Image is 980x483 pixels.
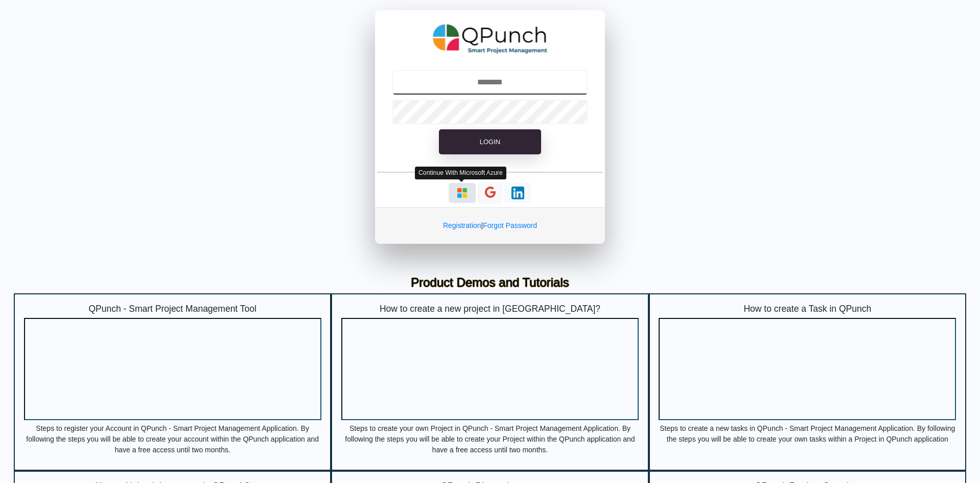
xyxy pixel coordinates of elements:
h3: Product Demos and Tutorials [21,275,959,290]
a: Forgot Password [483,221,537,229]
h5: QPunch - Smart Project Management Tool [24,304,321,314]
img: Loading... [511,187,524,199]
span: Login [480,138,500,146]
img: QPunch [433,20,548,57]
div: | [375,207,605,244]
button: Continue With LinkedIn [504,183,531,203]
p: Steps to create your own Project in QPunch - Smart Project Management Application. By following t... [341,423,639,454]
a: Registration [443,221,481,229]
img: Loading... [456,187,469,199]
div: Continue With Microsoft Azure [415,167,506,179]
h5: How to create a new project in [GEOGRAPHIC_DATA]? [341,304,639,314]
p: Steps to register your Account in QPunch - Smart Project Management Application. By following the... [24,423,321,454]
p: Steps to create a new tasks in QPunch - Smart Project Management Application. By following the st... [659,423,956,454]
button: Login [439,129,541,155]
h5: How to create a Task in QPunch [659,304,956,314]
